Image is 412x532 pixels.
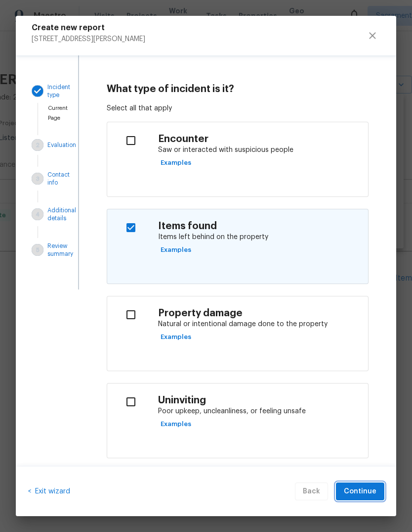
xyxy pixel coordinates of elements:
[28,79,54,103] button: Incident type
[158,155,194,171] button: Examples
[161,157,191,169] span: Examples
[336,483,384,501] button: Continue
[161,419,191,430] span: Examples
[28,238,54,262] button: Review summary
[158,417,194,432] button: Examples
[48,105,68,121] span: Current Page
[107,83,369,96] h4: What type of incident is it?
[161,244,191,256] span: Examples
[344,485,376,498] span: Continue
[47,141,76,149] p: Evaluation
[28,167,54,191] button: Contact info
[158,319,360,330] p: Natural or intentional damage done to the property
[158,133,360,145] h4: Encounter
[31,488,70,495] span: Exit wizard
[47,206,76,222] p: Additional details
[36,176,40,182] text: 3
[158,307,360,320] h4: Property damage
[47,83,70,99] p: Incident type
[161,332,191,343] span: Examples
[158,145,360,155] p: Saw or interacted with suspicious people
[158,330,194,345] button: Examples
[28,202,54,226] button: Additional details
[361,24,384,48] button: close
[158,406,360,417] p: Poor upkeep, uncleanliness, or feeling unsafe
[158,232,360,242] p: Items left behind on the property
[32,24,145,32] h5: Create new report
[47,242,73,258] p: Review summary
[28,135,54,155] button: Evaluation
[158,242,194,258] button: Examples
[28,483,70,501] div: <
[47,171,70,187] p: Contact info
[36,212,40,217] text: 4
[36,143,40,148] text: 2
[158,220,360,233] h4: Items found
[107,103,369,114] p: Select all that apply
[36,247,40,253] text: 5
[32,32,145,43] p: [STREET_ADDRESS][PERSON_NAME]
[158,394,360,407] h4: Uninviting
